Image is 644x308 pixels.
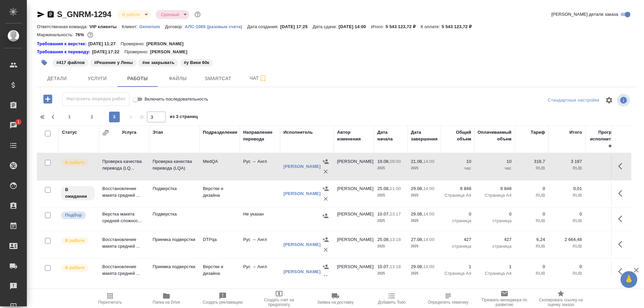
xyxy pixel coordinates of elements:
span: Папка на Drive [153,300,180,305]
p: 427 [478,236,512,243]
button: Здесь прячутся важные кнопки [614,211,630,227]
p: 427 [444,236,471,243]
p: 27.08, [411,237,423,242]
span: 417 файлов [52,59,90,65]
div: Нажми, чтобы открыть папку с инструкцией [37,49,92,55]
span: Пересчитать [98,300,122,305]
p: страница [478,218,512,224]
td: Верстки и дизайна [200,260,240,284]
p: Маржинальность: [37,32,75,37]
p: RUB [518,165,545,172]
a: [PERSON_NAME] [283,191,321,196]
p: страница [444,243,471,250]
p: 0 [518,185,545,192]
button: Здесь прячутся важные кнопки [614,158,630,174]
p: 29.08, [411,186,423,191]
p: #417 файлов [56,59,85,66]
p: 14:00 [423,159,434,164]
p: 25.08, [377,237,390,242]
p: В работе [65,237,85,244]
td: Восстановление макета средней ... [99,233,149,256]
p: [DATE] 11:27 [88,41,121,47]
span: Детали [41,74,73,83]
svg: Подписаться [259,74,267,82]
p: RUB [518,192,545,199]
div: В работе [156,10,189,19]
div: Этап [153,129,163,136]
p: Подверстка [153,211,196,218]
button: Добавить Todo [364,289,420,308]
button: Удалить [321,194,331,204]
button: Призвать менеджера по развитию [476,289,533,308]
button: Скопировать ссылку [47,10,55,18]
a: Требования к верстке: [37,41,88,47]
p: 0 [444,211,471,218]
td: Рус → Англ [240,260,280,284]
button: 1026661.98 RUB; 38080.00 UAH; [86,30,95,39]
span: Услуги [81,74,113,83]
td: [PERSON_NAME] [334,155,374,178]
button: Удалить [321,167,331,177]
button: Назначить [321,262,331,272]
div: Автор изменения [337,129,371,142]
p: 5 543 123,72 ₽ [442,24,477,29]
p: Страница А4 [478,270,512,277]
a: Generium [139,23,165,29]
p: 2025 [377,165,404,172]
p: 76% [75,32,86,37]
div: Направление перевода [243,129,277,142]
button: Удалить [321,245,331,255]
span: 2 [87,114,97,120]
td: Верстка макета средней сложнос... [99,207,149,231]
td: Рус → Англ [240,155,280,178]
span: Заявка на доставку [317,300,354,305]
p: Договор: [165,24,185,29]
button: 2 [87,112,97,122]
p: 14:00 [423,186,434,191]
p: В ожидании [65,186,91,200]
p: Приемка подверстки [153,236,196,243]
p: 11:00 [390,186,401,191]
p: 2025 [411,165,438,172]
span: 🙏 [623,272,635,287]
button: Здесь прячутся важные кнопки [614,263,630,280]
p: 19.08, [377,159,390,164]
td: Восстановление макета средней ... [99,260,149,284]
p: Страница А4 [478,192,512,199]
button: Заявка на доставку [307,289,364,308]
p: 2025 [411,192,438,199]
p: 0,01 [552,185,582,192]
button: Назначить [320,211,330,221]
p: 14:00 [423,237,434,242]
p: 0 [552,211,582,218]
button: Назначить [321,157,331,167]
button: Определить тематику [420,289,476,308]
a: [PERSON_NAME] [283,164,321,169]
div: Можно подбирать исполнителей [60,211,96,220]
td: [PERSON_NAME] [334,207,374,231]
span: Скопировать ссылку на оценку заказа [537,298,585,307]
p: В работе [65,159,85,166]
a: АЛС-1065 (разовые счета) [185,23,247,29]
button: Создать счет на предоплату [251,289,307,308]
p: Ответственная команда: [37,24,90,29]
p: RUB [552,165,582,172]
p: 29.08, [411,211,423,217]
div: Нажми, чтобы открыть папку с инструкцией [37,41,88,47]
div: Дата завершения [411,129,438,142]
button: Удалить [321,272,331,282]
p: 13:18 [390,264,401,269]
span: Призвать менеджера по развитию [480,298,529,307]
p: час [444,165,471,172]
p: час [478,165,512,172]
span: Создать рекламацию [203,300,243,305]
div: Оплачиваемый объем [478,129,512,142]
button: Пересчитать [82,289,138,308]
button: Здесь прячутся важные кнопки [614,185,630,201]
p: 1 [478,263,512,270]
p: К оплате: [421,24,442,29]
p: Дата сдачи: [313,24,338,29]
td: MedQA [200,155,240,178]
button: Создать рекламацию [195,289,251,308]
p: Приемка подверстки [153,263,196,270]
